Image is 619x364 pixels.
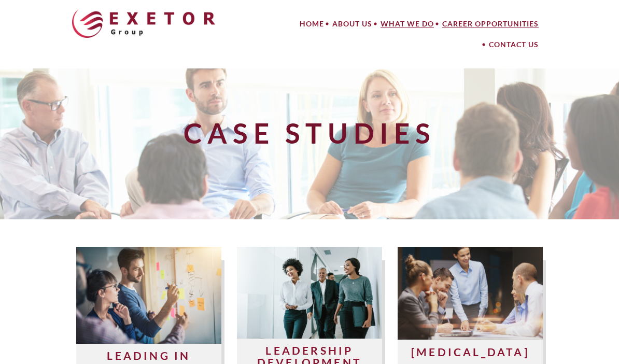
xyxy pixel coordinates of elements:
[485,34,543,55] a: Contact Us
[376,13,438,34] a: What We Do
[13,118,606,148] h1: Case Studies
[411,345,529,358] a: [MEDICAL_DATA]
[296,13,328,34] a: Home
[328,13,376,34] a: About Us
[398,247,543,340] img: Crisis Intervention
[76,247,221,344] img: Leading in Ecosystems
[72,9,215,37] img: The Exetor Group
[438,13,543,34] a: Career Opportunities
[237,247,382,339] img: Leadership Development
